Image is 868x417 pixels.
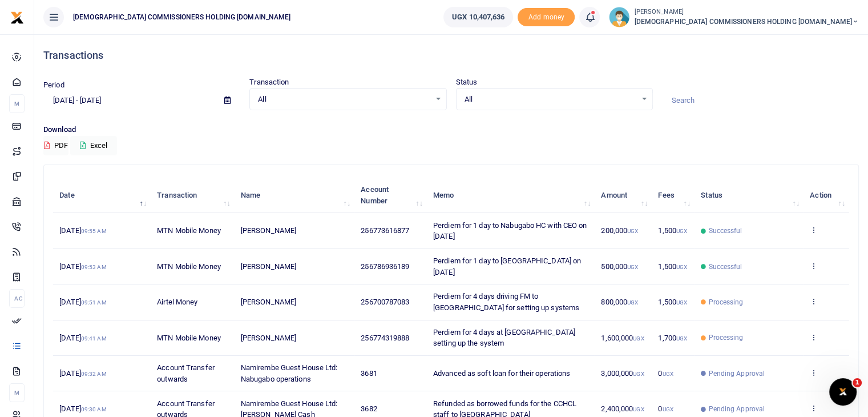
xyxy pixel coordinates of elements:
[658,226,687,235] span: 1,500
[241,226,296,235] span: [PERSON_NAME]
[433,221,587,241] span: Perdiem for 1 day to Nabugabo HC with CEO on [DATE]
[465,94,636,105] span: All
[662,371,673,377] small: UGX
[633,335,644,342] small: UGX
[518,8,575,27] span: Add money
[59,262,106,271] span: [DATE]
[601,298,638,306] span: 800,000
[235,178,354,213] th: Name: activate to sort column ascending
[708,226,742,236] span: Successful
[81,228,107,234] small: 09:55 AM
[658,404,673,413] span: 0
[695,178,804,213] th: Status: activate to sort column ascending
[81,406,107,412] small: 09:30 AM
[676,264,687,270] small: UGX
[241,363,338,383] span: Namirembe Guest House Ltd: Nabugabo operations
[433,256,581,276] span: Perdiem for 1 day to [GEOGRAPHIC_DATA] on [DATE]
[601,404,644,413] span: 2,400,000
[361,262,409,271] span: 256786936189
[804,178,849,213] th: Action: activate to sort column ascending
[427,178,595,213] th: Memo: activate to sort column ascending
[70,136,117,155] button: Excel
[9,383,25,402] li: M
[68,12,295,22] span: [DEMOGRAPHIC_DATA] COMMISSIONERS HOLDING [DOMAIN_NAME]
[676,299,687,306] small: UGX
[157,363,215,383] span: Account Transfer outwards
[433,328,575,348] span: Perdiem for 4 days at [GEOGRAPHIC_DATA] setting up the system
[595,178,652,213] th: Amount: activate to sort column ascending
[634,17,859,27] span: [DEMOGRAPHIC_DATA] COMMISSIONERS HOLDING [DOMAIN_NAME]
[708,368,765,379] span: Pending Approval
[81,299,107,306] small: 09:51 AM
[708,262,742,272] span: Successful
[627,228,638,234] small: UGX
[361,226,409,235] span: 256773616877
[53,178,151,213] th: Date: activate to sort column descending
[609,7,859,27] a: profile-user [PERSON_NAME] [DEMOGRAPHIC_DATA] COMMISSIONERS HOLDING [DOMAIN_NAME]
[452,11,504,23] span: UGX 10,407,636
[652,178,695,213] th: Fees: activate to sort column ascending
[627,299,638,306] small: UGX
[829,378,857,406] iframe: Intercom live chat
[361,334,409,342] span: 256774319888
[59,404,106,413] span: [DATE]
[157,334,221,342] span: MTN Mobile Money
[633,406,644,412] small: UGX
[157,226,221,235] span: MTN Mobile Money
[241,262,296,271] span: [PERSON_NAME]
[662,406,673,412] small: UGX
[439,7,518,27] li: Wallet ballance
[43,79,64,91] label: Period
[658,262,687,271] span: 1,500
[157,262,221,271] span: MTN Mobile Money
[456,77,478,88] label: Status
[241,334,296,342] span: [PERSON_NAME]
[43,124,859,136] p: Download
[59,226,106,235] span: [DATE]
[81,264,107,270] small: 09:53 AM
[518,12,575,21] a: Add money
[258,94,430,105] span: All
[676,228,687,234] small: UGX
[601,262,638,271] span: 500,000
[81,335,107,342] small: 09:41 AM
[59,298,106,306] span: [DATE]
[157,298,197,306] span: Airtel Money
[9,94,25,113] li: M
[658,298,687,306] span: 1,500
[241,298,296,306] span: [PERSON_NAME]
[361,369,377,378] span: 3681
[658,369,673,378] span: 0
[9,289,25,308] li: Ac
[249,77,289,88] label: Transaction
[601,226,638,235] span: 200,000
[10,11,24,25] img: logo-small
[443,7,513,27] a: UGX 10,407,636
[662,91,859,110] input: Search
[354,178,427,213] th: Account Number: activate to sort column ascending
[633,371,644,377] small: UGX
[601,334,644,342] span: 1,600,000
[676,335,687,342] small: UGX
[627,264,638,270] small: UGX
[518,8,575,27] li: Toup your wallet
[609,7,629,27] img: profile-user
[634,7,859,17] small: [PERSON_NAME]
[708,404,765,414] span: Pending Approval
[433,369,570,378] span: Advanced as soft loan for their operations
[601,369,644,378] span: 3,000,000
[43,136,68,155] button: PDF
[81,371,107,377] small: 09:32 AM
[59,369,106,378] span: [DATE]
[658,334,687,342] span: 1,700
[433,292,579,312] span: Perdiem for 4 days driving FM to [GEOGRAPHIC_DATA] for setting up systems
[708,332,743,343] span: Processing
[43,91,215,110] input: select period
[853,378,862,387] span: 1
[361,298,409,306] span: 256700787083
[10,13,24,21] a: logo-small logo-large logo-large
[59,334,106,342] span: [DATE]
[151,178,235,213] th: Transaction: activate to sort column ascending
[708,297,743,307] span: Processing
[43,49,859,62] h4: Transactions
